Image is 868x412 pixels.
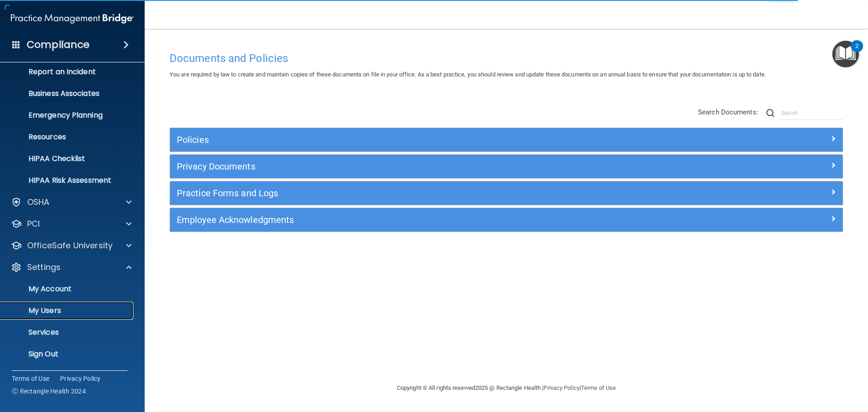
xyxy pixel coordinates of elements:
div: Copyright © All rights reserved 2025 @ Rectangle Health | | [341,374,671,403]
span: You are required by law to create and maintain copies of these documents on file in your office. ... [170,71,766,78]
p: Resources [6,133,129,142]
h5: Privacy Documents [177,161,668,171]
p: HIPAA Checklist [6,154,129,163]
button: Open Resource Center, 2 new notifications [832,41,859,67]
a: Privacy Documents [177,159,836,174]
h5: Practice Forms and Logs [177,188,668,198]
h4: Documents and Policies [170,52,843,64]
a: Settings [11,262,132,273]
img: ic-search.3b580494.png [766,109,774,117]
h5: Policies [177,135,668,145]
a: Employee Acknowledgments [177,213,836,227]
a: Terms of Use [12,374,49,383]
span: Ⓒ Rectangle Health 2024 [12,387,86,396]
img: PMB logo [11,9,134,28]
h4: Compliance [27,38,90,51]
a: Privacy Policy [543,384,579,391]
p: HIPAA Risk Assessment [6,176,129,185]
a: OSHA [11,197,132,208]
p: OfficeSafe University [27,240,113,251]
a: Terms of Use [581,384,616,391]
p: Services [6,328,129,337]
p: Sign Out [6,350,129,359]
h5: Employee Acknowledgments [177,215,668,225]
p: OSHA [27,197,50,208]
p: Settings [27,262,61,273]
p: Business Associates [6,89,129,98]
iframe: Drift Widget Chat Controller [712,348,857,384]
p: Report an Incident [6,67,129,76]
p: Emergency Planning [6,111,129,120]
a: PCI [11,218,132,229]
p: My Account [6,284,129,294]
input: Search [781,106,843,120]
a: Policies [177,133,836,147]
a: OfficeSafe University [11,240,132,251]
p: My Users [6,306,129,315]
span: Search Documents: [698,108,758,116]
p: PCI [27,218,40,229]
a: Practice Forms and Logs [177,186,836,200]
a: Privacy Policy [60,374,101,383]
div: 2 [855,46,859,58]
